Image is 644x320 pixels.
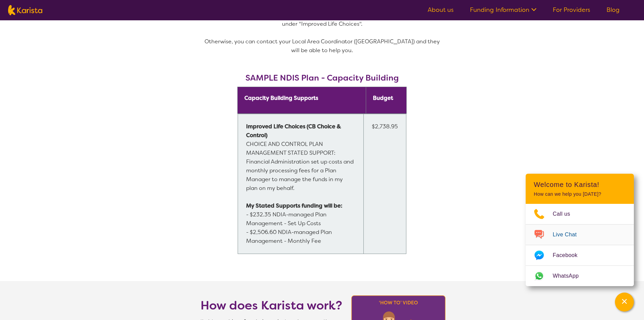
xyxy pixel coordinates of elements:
strong: Improved Life Choices (CB Choice & Control) [246,123,342,139]
p: How can we help you [DATE]? [534,191,626,197]
h3: SAMPLE NDIS Plan - Capacity Building [200,73,444,83]
span: - $232.35 NDIA-managed Plan Management - Set Up Costs [246,211,328,227]
span: Facebook [553,250,586,260]
span: CHOICE AND CONTROL PLAN MANAGEMENT STATED SUPPORT: Financial Administration set up costs and mont... [246,123,355,192]
strong: My Stated Supports funding will be: [246,202,342,209]
a: For Providers [553,6,590,14]
button: Channel Menu [615,293,634,312]
span: Budget [373,94,393,102]
a: Funding Information [470,6,536,14]
img: Karista logo [8,5,42,15]
p: Otherwise, you can contact your Local Area Coordinator ([GEOGRAPHIC_DATA]) and they will be able ... [200,37,444,55]
span: Live Chat [553,230,585,240]
span: Capacity Building Supports [244,94,318,102]
span: - $2,506.60 NDIA-managed Plan Management - Monthly Fee [246,229,333,244]
a: Blog [606,6,620,14]
span: WhatsApp [553,271,587,281]
h1: How does Karista work? [200,297,342,314]
a: Web link opens in a new tab. [526,266,634,286]
span: Call us [553,209,578,219]
h2: Welcome to Karista! [534,180,626,189]
span: $2,738.95 [372,123,398,130]
ul: Choose channel [526,204,634,286]
div: Channel Menu [526,174,634,286]
a: About us [428,6,454,14]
